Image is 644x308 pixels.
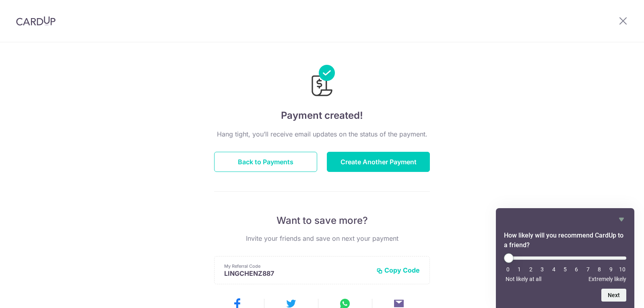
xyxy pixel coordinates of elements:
[515,266,523,273] li: 1
[214,234,430,243] p: Invite your friends and save on next your payment
[376,266,420,274] button: Copy Code
[214,152,317,172] button: Back to Payments
[572,266,580,273] li: 6
[607,266,615,273] li: 9
[504,231,626,250] h2: How likely will you recommend CardUp to a friend? Select an option from 0 to 10, with 0 being Not...
[601,289,626,302] button: Next question
[527,266,535,273] li: 2
[538,266,546,273] li: 3
[214,108,430,123] h4: Payment created!
[618,266,626,273] li: 10
[224,263,370,269] p: My Referral Code
[504,215,626,302] div: How likely will you recommend CardUp to a friend? Select an option from 0 to 10, with 0 being Not...
[595,266,603,273] li: 8
[588,276,626,282] span: Extremely likely
[214,129,430,139] p: Hang tight, you’ll receive email updates on the status of the payment.
[214,214,430,227] p: Want to save more?
[327,152,430,172] button: Create Another Payment
[584,266,592,273] li: 7
[16,16,56,26] img: CardUp
[504,253,626,282] div: How likely will you recommend CardUp to a friend? Select an option from 0 to 10, with 0 being Not...
[224,269,370,277] p: LINGCHENZ887
[309,65,335,99] img: Payments
[504,266,512,273] li: 0
[550,266,558,273] li: 4
[561,266,569,273] li: 5
[617,215,626,224] button: Hide survey
[506,276,541,282] span: Not likely at all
